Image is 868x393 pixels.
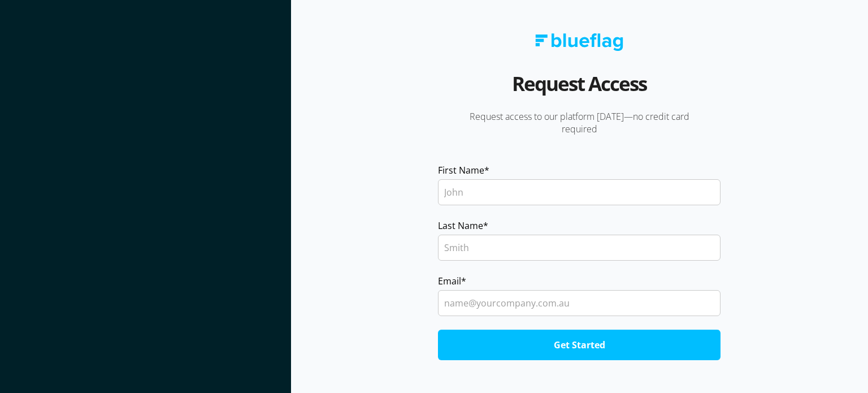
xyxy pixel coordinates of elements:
[438,179,721,205] input: John
[438,219,483,232] span: Last Name
[435,110,724,135] p: Request access to our platform [DATE]—no credit card required
[438,235,721,261] input: Smith
[438,330,721,360] input: Get Started
[512,68,646,110] h2: Request Access
[438,274,461,288] span: Email
[438,163,484,177] span: First Name
[438,290,721,316] input: name@yourcompany.com.au
[535,33,623,51] img: Blue Flag logo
